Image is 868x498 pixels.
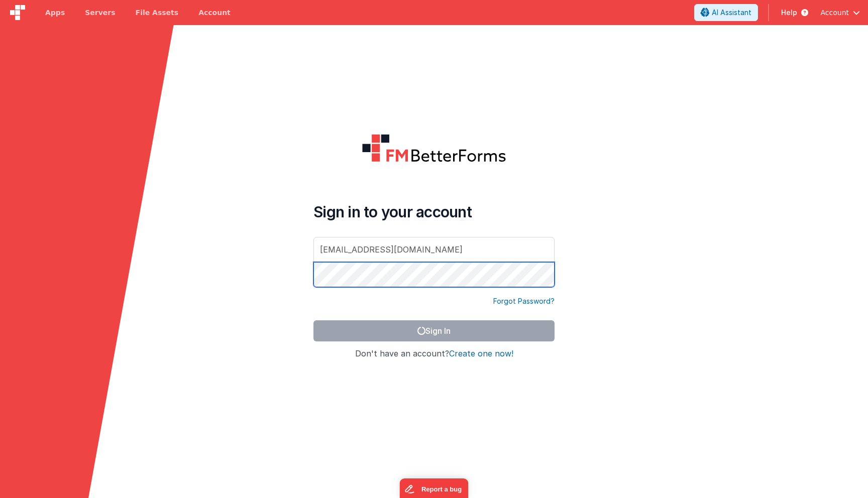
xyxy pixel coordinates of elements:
[313,237,555,262] input: Email Address
[781,8,797,18] span: Help
[313,203,555,221] h4: Sign in to your account
[313,320,555,341] button: Sign In
[493,296,555,306] a: Forgot Password?
[694,4,758,21] button: AI Assistant
[712,8,751,18] span: AI Assistant
[820,8,860,18] button: Account
[85,8,115,18] span: Servers
[136,8,179,18] span: File Assets
[820,8,849,18] span: Account
[45,8,65,18] span: Apps
[449,349,513,358] button: Create one now!
[313,349,555,358] h4: Don't have an account?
